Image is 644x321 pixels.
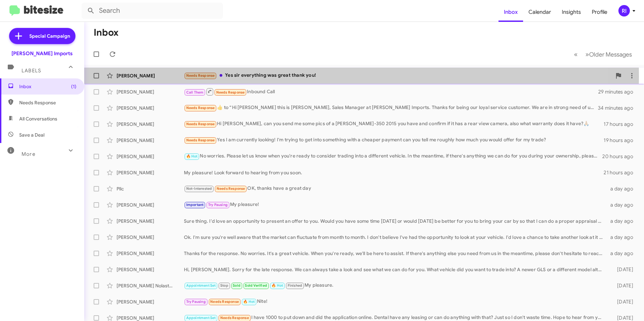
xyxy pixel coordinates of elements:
div: [PERSON_NAME] [117,153,184,160]
div: 34 minutes ago [598,105,639,111]
div: Ok. I'm sure you're well aware that the market can fluctuate from month to month. I don't believe... [184,234,606,241]
div: [PERSON_NAME] [117,105,184,111]
span: 🔥 Hot [186,154,198,158]
span: Appointment Set [186,316,216,320]
span: Sold Verified [245,283,267,288]
div: Nite! [184,298,606,306]
button: Previous [570,47,582,61]
span: All Conversations [19,115,57,122]
span: Appointment Set [186,283,216,288]
span: 🔥 Hot [243,299,255,304]
div: [PERSON_NAME] [117,72,184,79]
div: [PERSON_NAME] [117,169,184,176]
div: [PERSON_NAME] [117,234,184,241]
div: Yes sir everything was great thank you! [184,72,612,79]
span: More [22,151,35,157]
span: Needs Response [186,73,215,78]
span: Not-Interested [186,186,212,191]
div: [PERSON_NAME] [117,202,184,208]
span: Older Messages [589,51,632,58]
div: [PERSON_NAME] [117,218,184,224]
div: Yes I am currently looking! I'm trying to get into something with a cheaper payment can you tell ... [184,136,604,144]
span: Finished [288,283,302,288]
div: [DATE] [606,266,639,273]
div: [DATE] [606,282,639,289]
h1: Inbox [94,27,119,38]
span: Needs Response [217,186,245,191]
div: 21 hours ago [604,169,639,176]
span: Inbox [19,83,76,90]
a: Special Campaign [9,28,75,44]
div: Inbound Call [184,87,598,96]
div: My pleasure! [184,201,606,209]
div: 19 hours ago [604,137,639,144]
span: Important [186,203,204,207]
button: RI [613,5,637,16]
span: Needs Response [19,99,76,106]
div: ​👍​ to “ Hi [PERSON_NAME] this is [PERSON_NAME], Sales Manager at [PERSON_NAME] Imports. Thanks f... [184,104,598,112]
div: OK, thanks have a great day [184,185,606,192]
span: Needs Response [220,316,249,320]
span: » [585,50,589,59]
span: 🔥 Hot [271,283,283,288]
div: 29 minutes ago [598,88,639,95]
div: [PERSON_NAME] [117,298,184,305]
span: Try Pausing [208,203,228,207]
a: Profile [586,2,613,22]
div: [PERSON_NAME] [117,137,184,144]
nav: Page navigation example [570,47,636,61]
span: Needs Response [186,138,215,142]
div: 20 hours ago [602,153,639,160]
div: Hi, [PERSON_NAME]. Sorry for the late response. We can always take a look and see what we can do ... [184,266,606,273]
div: Pllc [117,185,184,192]
span: Needs Response [186,122,215,126]
div: Thanks for the response. No worries. It's a great vehicle. When you're ready, we'll be here to as... [184,250,606,257]
div: My pleasure! Look forward to hearing from you soon. [184,169,604,176]
span: Stop [220,283,228,288]
div: [PERSON_NAME] [117,121,184,128]
a: Inbox [498,2,523,22]
span: Needs Response [216,90,245,95]
span: (1) [71,83,76,90]
div: RI [618,5,630,16]
div: My pleasure. [184,282,606,289]
div: [DATE] [606,298,639,305]
input: Search [82,3,223,19]
span: Needs Response [210,299,239,304]
a: Insights [556,2,586,22]
div: a day ago [606,218,639,224]
div: [PERSON_NAME] Imports [11,50,73,57]
span: Try Pausing [186,299,206,304]
div: 17 hours ago [604,121,639,128]
div: [PERSON_NAME] [117,250,184,257]
button: Next [581,47,636,61]
div: a day ago [606,250,639,257]
span: Sold [233,283,240,288]
span: Needs Response [186,106,215,110]
span: Labels [22,68,41,74]
div: a day ago [606,185,639,192]
a: Calendar [523,2,556,22]
div: a day ago [606,202,639,208]
span: Save a Deal [19,132,44,138]
div: a day ago [606,234,639,241]
span: Special Campaign [29,33,70,39]
div: [PERSON_NAME] Nolastname119188155 [117,282,184,289]
div: [PERSON_NAME] [117,266,184,273]
div: Hi [PERSON_NAME], can you send me some pics of a [PERSON_NAME]-350 2015 you have and confirm if i... [184,120,604,128]
span: Call Them [186,90,204,95]
div: Sure thing. I'd love an opportunity to present an offer to you. Would you have some time [DATE] o... [184,218,606,224]
div: [PERSON_NAME] [117,88,184,95]
span: « [574,50,578,59]
div: No worries. Please let us know when you're ready to consider trading into a different vehicle. In... [184,152,602,160]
